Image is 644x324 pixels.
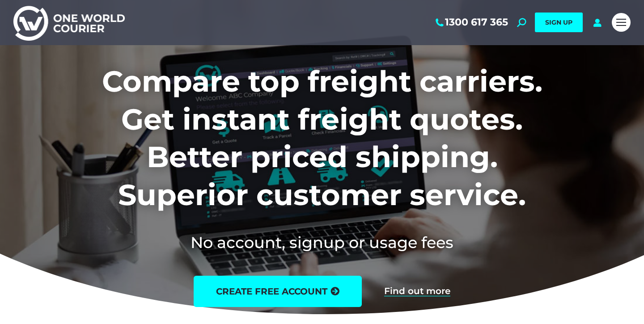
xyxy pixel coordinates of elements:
[434,17,508,28] a: 1300 617 365
[535,13,583,32] a: SIGN UP
[43,63,602,214] h1: Compare top freight carriers. Get instant freight quotes. Better priced shipping. Superior custom...
[13,4,125,41] img: One World Courier
[194,276,362,307] a: create free account
[384,286,450,296] a: Find out more
[612,13,631,32] a: Mobile menu icon
[43,231,602,253] h2: No account, signup or usage fees
[545,18,572,26] span: SIGN UP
